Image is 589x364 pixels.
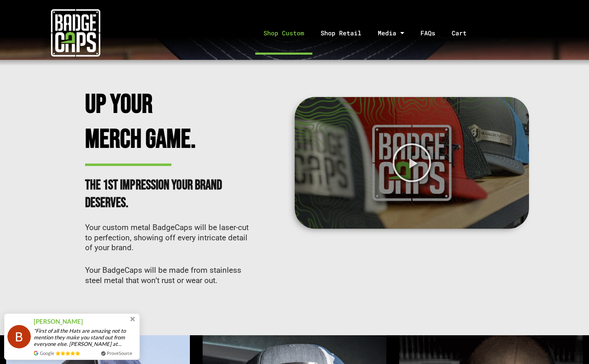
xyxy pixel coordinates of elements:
a: Shop Custom [255,12,312,55]
iframe: Chat Widget [548,325,589,364]
a: Media [370,12,412,55]
h2: Up Your Merch Game. [85,88,229,157]
img: badgecaps white logo with green acccent [51,8,100,58]
a: Shop Retail [312,12,370,55]
span: [PERSON_NAME] [34,317,83,326]
a: ProveSource [107,350,132,357]
nav: Menu [151,12,589,55]
a: FAQs [412,12,443,55]
div: Play Video [392,143,432,183]
img: provesource social proof notification image [7,325,31,348]
span: Google [40,350,54,357]
p: Your BadgeCaps will be made from stainless steel metal that won’t rust or wear out. [85,265,249,286]
p: Your custom metal BadgeCaps will be laser-cut to perfection, showing off every intricate detail o... [85,223,249,253]
h2: The 1st impression your brand deserves. [85,177,229,212]
span: "First of all the Hats are amazing not to mention they make you stand out from everyone else. [PE... [34,327,136,347]
a: Cart [443,12,485,55]
img: provesource review source [34,351,38,355]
